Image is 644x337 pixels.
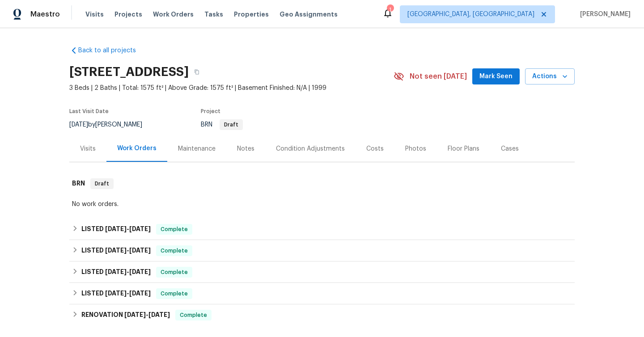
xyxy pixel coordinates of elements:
[276,144,345,153] div: Condition Adjustments
[479,71,513,82] span: Mark Seen
[69,67,189,76] h2: [STREET_ADDRESS]
[220,122,242,127] span: Draft
[105,269,151,275] span: -
[178,144,216,153] div: Maintenance
[114,10,142,19] span: Projects
[124,312,170,318] span: -
[69,122,88,128] span: [DATE]
[366,144,384,153] div: Costs
[410,72,467,81] span: Not seen [DATE]
[69,261,575,283] div: LISTED [DATE]-[DATE]Complete
[204,11,223,17] span: Tasks
[532,71,568,82] span: Actions
[176,311,211,320] span: Complete
[576,10,631,19] span: [PERSON_NAME]
[69,46,155,55] a: Back to all projects
[81,288,151,299] h6: LISTED
[69,84,394,93] span: 3 Beds | 2 Baths | Total: 1575 ft² | Above Grade: 1575 ft² | Basement Finished: N/A | 1999
[157,225,191,234] span: Complete
[81,224,151,235] h6: LISTED
[69,304,575,326] div: RENOVATION [DATE]-[DATE]Complete
[105,290,151,296] span: -
[117,144,157,153] div: Work Orders
[69,283,575,304] div: LISTED [DATE]-[DATE]Complete
[105,226,127,232] span: [DATE]
[69,169,575,198] div: BRN Draft
[85,10,104,19] span: Visits
[189,64,205,80] button: Copy Address
[201,122,243,128] span: BRN
[448,144,479,153] div: Floor Plans
[105,226,151,232] span: -
[129,247,151,253] span: [DATE]
[501,144,519,153] div: Cases
[472,68,520,85] button: Mark Seen
[105,269,127,275] span: [DATE]
[407,10,534,19] span: [GEOGRAPHIC_DATA], [GEOGRAPHIC_DATA]
[69,219,575,240] div: LISTED [DATE]-[DATE]Complete
[69,119,153,130] div: by [PERSON_NAME]
[153,10,194,19] span: Work Orders
[129,269,151,275] span: [DATE]
[129,290,151,296] span: [DATE]
[81,310,170,320] h6: RENOVATION
[69,240,575,261] div: LISTED [DATE]-[DATE]Complete
[234,10,269,19] span: Properties
[105,247,151,253] span: -
[72,200,572,209] div: No work orders.
[105,247,127,253] span: [DATE]
[157,289,191,298] span: Complete
[157,268,191,277] span: Complete
[81,267,151,278] h6: LISTED
[201,109,220,114] span: Project
[81,245,151,256] h6: LISTED
[237,144,254,153] div: Notes
[148,312,170,318] span: [DATE]
[124,312,146,318] span: [DATE]
[387,5,393,14] div: 1
[91,179,113,188] span: Draft
[129,226,151,232] span: [DATE]
[30,10,60,19] span: Maestro
[280,10,338,19] span: Geo Assignments
[69,109,109,114] span: Last Visit Date
[105,290,127,296] span: [DATE]
[72,178,85,189] h6: BRN
[157,246,191,255] span: Complete
[405,144,426,153] div: Photos
[525,68,575,85] button: Actions
[80,144,96,153] div: Visits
